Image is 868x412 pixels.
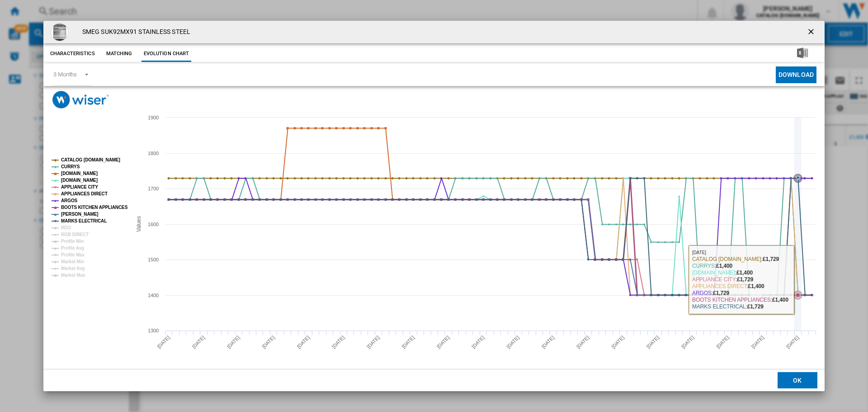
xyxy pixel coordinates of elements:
tspan: [DATE] [471,335,486,350]
tspan: 1900 [148,115,159,120]
tspan: [DATE] [541,335,556,350]
tspan: APPLIANCE CITY [61,185,98,189]
tspan: 1500 [148,257,159,262]
tspan: CURRYS [61,164,80,169]
img: logo_wiser_300x94.png [52,91,109,109]
button: Download in Excel [783,46,822,62]
tspan: APPLIANCES DIRECT [61,191,108,196]
img: 10205305 [51,23,69,41]
button: Matching [99,46,139,62]
ng-md-icon: getI18NText('BUTTONS.CLOSE_DIALOG') [807,27,817,38]
button: Characteristics [48,46,97,62]
tspan: [DATE] [436,335,451,350]
tspan: [DOMAIN_NAME] [61,171,98,176]
tspan: BOOTS KITCHEN APPLIANCES [61,205,128,210]
tspan: [DATE] [261,335,276,350]
tspan: 1300 [148,328,159,333]
tspan: [DATE] [156,335,171,350]
tspan: CATALOG [DOMAIN_NAME] [61,157,120,162]
tspan: Profile Max [61,252,85,257]
tspan: [DATE] [331,335,346,350]
tspan: Profile Avg [61,246,84,251]
tspan: [DATE] [226,335,241,350]
tspan: ARGOS [61,198,78,203]
tspan: [DATE] [646,335,660,350]
button: OK [778,372,817,388]
tspan: [DATE] [576,335,590,350]
tspan: Market Min [61,259,84,264]
tspan: RGB DIRECT [61,232,89,237]
tspan: MARKS ELECTRICAL [61,218,107,223]
tspan: RDO [61,225,71,230]
tspan: [DATE] [296,335,311,350]
tspan: [DATE] [750,335,765,350]
tspan: [DATE] [505,335,520,350]
tspan: [DATE] [366,335,381,350]
tspan: [DATE] [715,335,730,350]
tspan: [DATE] [610,335,625,350]
tspan: [DATE] [680,335,695,350]
tspan: Market Avg [61,266,85,271]
tspan: [PERSON_NAME] [61,212,99,217]
img: excel-24x24.png [797,47,808,58]
button: getI18NText('BUTTONS.CLOSE_DIALOG') [803,23,821,41]
tspan: [DATE] [785,335,800,350]
tspan: 1600 [148,222,159,227]
tspan: [DATE] [191,335,206,350]
tspan: Values [136,216,142,232]
tspan: Profile Min [61,239,84,244]
tspan: Market Max [61,273,85,278]
button: Evolution chart [142,46,192,62]
tspan: 1700 [148,186,159,191]
h4: SMEG SUK92MX91 STAINLESS STEEL [78,28,190,37]
button: Download [776,66,816,83]
div: 3 Months [53,71,77,78]
tspan: 1400 [148,293,159,298]
tspan: [DOMAIN_NAME] [61,178,98,183]
tspan: [DATE] [401,335,415,350]
tspan: 1800 [148,151,159,156]
md-dialog: Product popup [43,21,825,392]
